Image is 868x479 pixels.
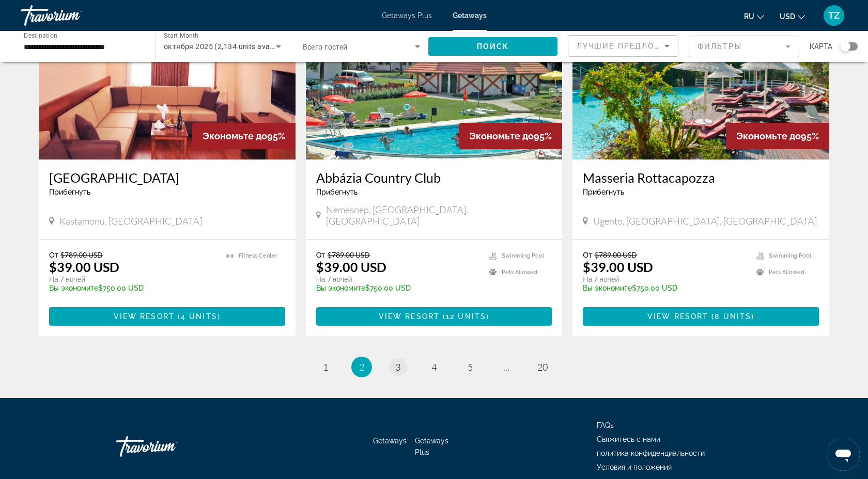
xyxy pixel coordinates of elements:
[477,42,509,51] span: Поиск
[597,449,705,457] a: политика конфиденциальности
[597,463,672,471] a: Условия и положения
[192,123,296,149] div: 95%
[114,312,175,321] span: View Resort
[49,188,90,196] span: Прибегнуть
[382,11,432,20] a: Getaways Plus
[60,250,103,259] span: $789.00 USD
[431,361,437,373] span: 4
[744,9,764,24] button: Change language
[769,269,804,276] span: Pets Allowed
[59,215,202,227] span: Kastamonu, [GEOGRAPHIC_DATA]
[49,250,58,259] span: От
[708,312,754,321] span: ( )
[359,361,364,373] span: 2
[810,39,832,54] span: карта
[49,275,216,284] p: На 7 ночей
[379,312,440,321] span: View Resort
[744,12,754,21] span: ru
[453,11,487,20] a: Getaways
[820,5,847,26] button: User Menu
[583,275,746,284] p: На 7 ночей
[459,123,562,149] div: 95%
[316,284,365,292] span: Вы экономите
[577,42,687,50] span: Лучшие предложения
[583,284,746,292] p: $750.00 USD
[316,275,479,284] p: На 7 ночей
[49,170,285,185] a: [GEOGRAPHIC_DATA]
[164,32,198,39] span: Start Month
[116,431,220,462] a: Travorium
[446,312,486,321] span: 12 units
[303,43,348,51] span: Всего гостей
[49,307,285,326] button: View Resort(4 units)
[583,284,632,292] span: Вы экономите
[316,307,552,326] button: View Resort(12 units)
[502,252,544,259] span: Swimming Pool
[328,250,370,259] span: $789.00 USD
[597,435,660,443] a: Свяжитесь с нами
[316,170,552,185] a: Abbázia Country Club
[415,437,448,456] a: Getaways Plus
[181,312,218,321] span: 4 units
[175,312,221,321] span: ( )
[597,421,614,429] a: FAQs
[49,284,216,292] p: $750.00 USD
[316,259,386,275] p: $39.00 USD
[583,259,653,275] p: $39.00 USD
[736,131,801,141] span: Экономьте до
[593,215,817,227] span: Ugento, [GEOGRAPHIC_DATA], [GEOGRAPHIC_DATA]
[537,361,548,373] span: 20
[316,188,358,196] span: Прибегнуть
[780,12,795,21] span: USD
[316,284,479,292] p: $750.00 USD
[468,361,473,373] span: 5
[647,312,708,321] span: View Resort
[595,250,637,259] span: $789.00 USD
[323,361,328,373] span: 1
[49,284,98,292] span: Вы экономите
[239,252,277,259] span: Fitness Center
[577,40,670,52] mat-select: Sort by
[469,131,534,141] span: Экономьте до
[373,437,407,445] a: Getaways
[689,35,799,58] button: Filter
[715,312,751,321] span: 8 units
[316,250,325,259] span: От
[583,250,592,259] span: От
[326,204,552,227] span: Nemesnep, [GEOGRAPHIC_DATA], [GEOGRAPHIC_DATA]
[49,259,119,275] p: $39.00 USD
[583,307,819,326] button: View Resort(8 units)
[440,312,489,321] span: ( )
[769,252,811,259] span: Swimming Pool
[395,361,400,373] span: 3
[726,123,829,149] div: 95%
[503,361,509,373] span: ...
[21,2,124,29] a: Travorium
[583,188,624,196] span: Прибегнуть
[164,42,291,51] span: октября 2025 (2,134 units available)
[428,37,557,56] button: Поиск
[502,269,537,276] span: Pets Allowed
[780,9,805,24] button: Change currency
[583,170,819,185] a: Masseria Rottacapozza
[39,357,829,377] nav: Pagination
[203,131,267,141] span: Экономьте до
[827,438,860,471] iframe: Кнопка запуска окна обмена сообщениями
[24,31,57,39] span: Destination
[828,10,840,21] span: TZ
